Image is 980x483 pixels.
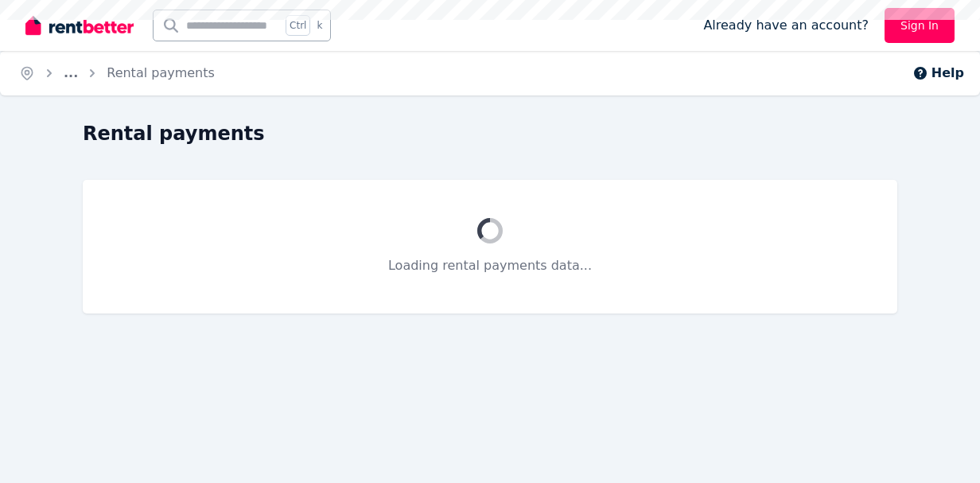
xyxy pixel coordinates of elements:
span: k [317,19,322,32]
h1: Rental payments [83,121,265,146]
a: Rental payments [107,65,215,80]
span: Ctrl [286,15,310,36]
span: Already have an account? [703,16,869,35]
img: RentBetter [25,14,134,37]
p: Loading rental payments data... [121,256,859,275]
button: Help [912,64,964,83]
a: Sign In [885,8,955,43]
a: ... [64,65,78,80]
